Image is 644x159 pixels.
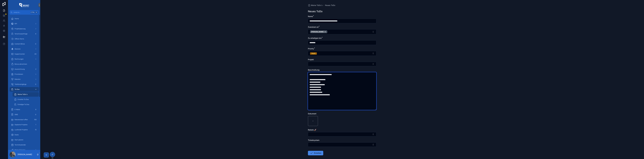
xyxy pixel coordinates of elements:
[18,98,29,100] span: Erstellte To Dos
[10,16,39,21] a: Home
[18,93,27,95] span: Meine ToDo´s
[15,68,25,70] span: Auszeichnung
[15,124,27,126] span: Geplante Projekte
[10,10,39,15] button: Jump to...CtrlK
[10,132,39,137] a: Deals
[15,58,24,60] span: Rechnungen
[15,139,23,141] span: Start planen
[10,107,39,112] a: E-Mails6
[34,32,37,35] div: 4
[33,118,37,121] div: 156
[308,48,314,50] span: Priority
[308,37,322,39] span: Zu erledigen bis
[10,112,39,117] a: SMS0
[15,144,26,146] span: Terminkalender
[15,134,19,136] span: Deals
[10,148,39,152] a: Meine Raketen
[15,38,24,40] span: Offene Starts
[10,52,39,56] a: Supportcenter40
[325,4,335,7] a: Neues ToDo
[15,48,21,50] span: Glocken
[10,42,39,46] a: Content Börse0
[10,57,39,61] a: Rechnungen
[308,4,323,7] a: Meine ToDo´s
[15,109,20,111] span: E-Mails
[308,151,323,155] button: Erstellen
[10,138,39,142] a: Start planen
[15,28,25,30] span: Projektplanung
[10,82,39,87] a: Telefoneingänge0
[18,153,32,156] p: [PERSON_NAME]
[15,63,27,65] span: Bonus abrechnen
[35,11,37,13] span: K
[15,129,28,131] span: Laufende Projekte
[10,62,39,66] a: Bonus abrechnen
[308,26,319,28] span: Zuweisen an
[15,73,23,75] span: Provisionen
[13,92,39,97] a: Meine ToDo´s
[10,117,39,122] a: Raketenstart offen156
[15,83,26,85] span: Telefoneingänge
[15,33,27,35] span: Vorschussanfrage
[34,123,37,126] div: 1
[15,114,18,116] span: SMS
[15,88,19,90] span: To Dos
[13,11,29,13] span: Jump to...
[34,108,37,111] div: 6
[15,119,28,121] span: Raketenstart offen
[308,58,314,61] span: Projekt
[15,43,25,45] span: Content Börse
[13,102,39,107] a: Erledigte To Dos
[308,62,376,66] button: Select Button
[311,4,323,7] span: Meine ToDo´s
[15,18,19,20] span: Home
[10,127,39,132] a: Laufende Projekte15
[10,21,39,26] a: KPI
[308,51,376,56] button: Select Button
[15,78,21,80] span: Raketen
[34,68,37,71] div: 2
[10,87,39,92] a: To Dos
[308,113,316,115] span: Dokument
[308,129,316,131] span: Rakete 🚀
[308,132,376,136] button: Select Button
[10,67,39,71] a: Auszeichnung2
[34,113,37,116] div: 0
[34,52,37,56] div: 40
[30,11,35,14] span: Ctrl
[308,29,376,34] button: Select Button
[10,143,39,147] a: Terminkalender
[10,26,39,31] a: Projektplanung
[34,128,37,131] div: 15
[15,53,25,55] span: Supportcenter
[10,77,39,82] a: Raketen
[8,15,40,150] div: scrollable content
[13,97,39,102] a: Erstellte To Dos
[10,32,39,36] a: Vorschussanfrage4
[308,142,376,147] button: Select Button
[10,37,39,41] a: Offene Starts
[311,31,324,33] span: [PERSON_NAME]
[308,139,319,141] span: Ticketsystem
[310,30,327,33] button: Unselect 17
[18,103,29,105] span: Erledigte To Dos
[308,15,313,17] span: Name
[15,23,17,25] span: KPI
[19,3,29,7] img: App logo
[312,52,315,55] div: Hoch
[10,47,39,51] a: Glocken
[10,122,39,127] a: Geplante Projekte1
[15,149,25,151] span: Meine Raketen
[308,10,323,13] h1: Neues ToDo
[34,83,37,86] div: 0
[308,69,319,71] span: Beschreibung
[10,72,39,76] a: Provisionen
[34,42,37,45] div: 0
